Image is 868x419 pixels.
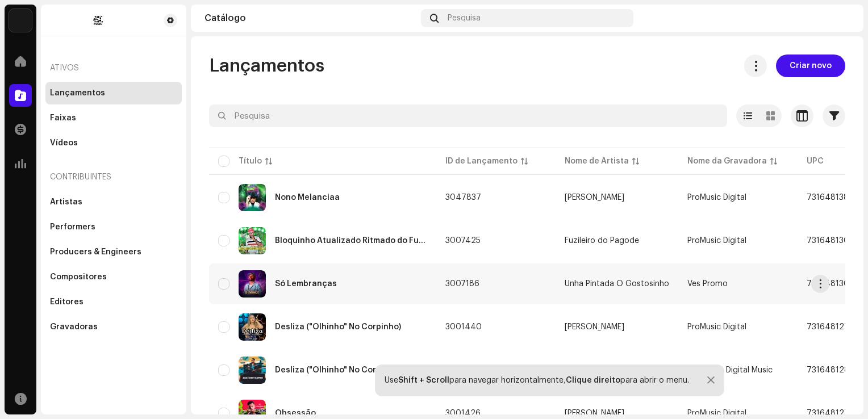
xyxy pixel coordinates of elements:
span: Ves Promo [687,280,728,288]
div: Lançamentos [50,89,105,98]
re-a-nav-header: Contribuintes [45,164,182,191]
div: [PERSON_NAME] [565,323,624,331]
re-a-nav-header: Ativos [45,55,182,82]
div: Unha Pintada O Gostosinho [565,280,669,288]
div: Compositores [50,273,107,282]
button: Criar novo [776,55,845,77]
re-m-nav-item: Faixas [45,107,182,129]
span: 3047837 [445,194,481,202]
span: 3007425 [445,237,481,245]
span: ProMusic Digital [687,237,746,245]
span: ProMusic Digital [687,409,746,417]
re-m-nav-item: Vídeos [45,132,182,154]
img: a4dc188f-42b9-4938-b116-f62ce70797b7 [239,313,266,341]
span: Pesquisa [448,14,481,23]
img: 7dd87194-594c-4938-a482-7a7a762407c1 [239,357,266,384]
div: Faixas [50,114,76,123]
div: Performers [50,223,95,232]
div: [PERSON_NAME] [565,409,624,417]
span: Armazém Digital Music [687,366,773,374]
span: Willian Lima [565,409,669,417]
input: Pesquisa [209,104,727,127]
span: Fuzileiro do Pagode [565,237,669,245]
div: Vídeos [50,139,78,148]
img: c86870aa-2232-4ba3-9b41-08f587110171 [9,9,32,32]
div: [PERSON_NAME] [565,194,624,202]
div: Desliza ("Ólhinho" No Corpinho) [275,366,401,374]
re-m-nav-item: Editores [45,291,182,313]
re-m-nav-item: Performers [45,216,182,238]
span: Mary Laggo [565,323,669,331]
span: ProMusic Digital [687,194,746,202]
span: 3001426 [445,409,481,417]
img: 92b14f62-b392-482a-bb3c-8c79a3a410e7 [239,227,266,254]
div: Catálogo [205,14,416,23]
img: 3855b57e-1267-4b8d-acd9-13795e633ae2 [832,9,850,27]
div: Título [239,156,262,167]
span: 7316481386162 [807,194,867,202]
re-m-nav-item: Artistas [45,191,182,213]
re-m-nav-item: Lançamentos [45,82,182,104]
span: Criar novo [790,55,832,77]
span: Silvano Souza [565,194,669,202]
div: Nome da Gravadora [687,156,767,167]
div: Editores [50,298,84,307]
span: ProMusic Digital [687,323,746,331]
div: ID de Lançamento [445,156,518,167]
div: Gravadoras [50,322,98,332]
div: Use para navegar horizontalmente, para abrir o menu. [385,376,689,385]
re-m-nav-item: Compositores [45,266,182,288]
img: 0991f7be-225e-49fa-8389-e0092d1891c9 [239,270,266,298]
span: 3007186 [445,280,479,288]
div: Só Lembranças [275,280,337,288]
div: Artistas [50,198,82,207]
div: Nome de Artista [565,156,629,167]
span: 3001440 [445,323,482,331]
div: Bloquinho Atualizado Ritmado do Fuzileiro 2.0 [275,237,427,245]
div: Obsessão [275,409,316,417]
re-m-nav-item: Gravadoras [45,316,182,338]
div: Nono Melanciaa [275,194,340,202]
img: f599b786-36f7-43ff-9e93-dc84791a6e00 [50,14,145,27]
strong: Shift + Scroll [398,376,449,384]
strong: Clique direito [566,376,620,384]
span: 7316481281191 [807,366,865,374]
span: Lançamentos [209,55,324,77]
div: Desliza ("Ólhinho" No Corpinho) [275,323,401,331]
div: Producers & Engineers [50,248,141,257]
re-m-nav-item: Producers & Engineers [45,241,182,263]
img: ba10fce9-c3e7-46e3-a986-41c4e99d8e9f [239,184,266,211]
div: Fuzileiro do Pagode [565,237,639,245]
